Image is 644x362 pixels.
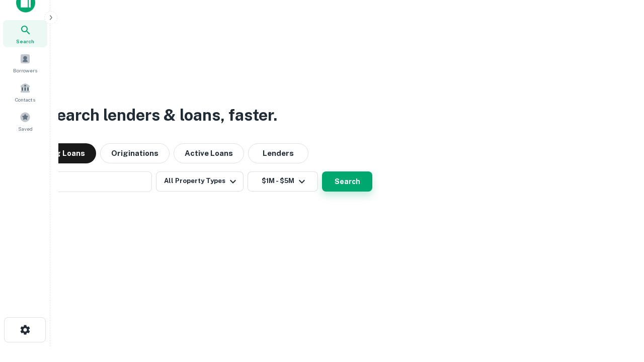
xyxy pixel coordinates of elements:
[322,171,372,192] button: Search
[3,78,47,106] a: Contacts
[156,171,244,192] button: All Property Types
[15,96,35,104] span: Contacts
[248,143,308,163] button: Lenders
[3,20,47,47] a: Search
[3,49,47,76] a: Borrowers
[46,103,277,127] h3: Search lenders & loans, faster.
[3,108,47,135] a: Saved
[174,143,244,163] button: Active Loans
[100,143,170,163] button: Originations
[13,66,37,74] span: Borrowers
[248,171,318,192] button: $1M - $5M
[18,125,33,133] span: Saved
[16,37,34,45] span: Search
[594,282,644,330] iframe: Chat Widget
